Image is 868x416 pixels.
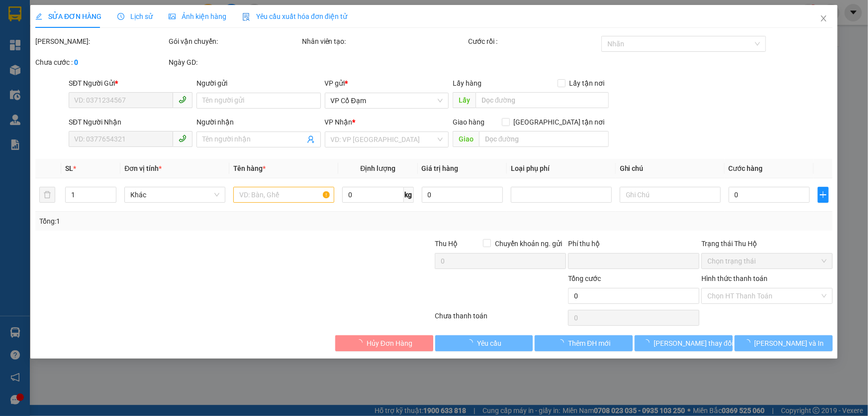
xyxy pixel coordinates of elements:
span: Ảnh kiện hàng [169,12,226,20]
input: VD: Bàn, Ghế [233,187,334,203]
span: close [820,14,828,22]
button: plus [818,187,829,203]
span: Thu Hộ [435,240,458,248]
div: Phí thu hộ [568,238,699,253]
span: clock-circle [117,13,124,20]
span: edit [35,13,42,20]
span: Tổng cước [568,275,601,282]
div: SĐT Người Nhận [69,117,193,128]
button: delete [39,187,55,203]
th: Ghi chú [616,159,725,178]
th: Loại phụ phí [507,159,616,178]
div: Nhân viên tạo: [302,36,467,47]
span: VP Cổ Đạm [331,93,443,108]
div: Cước rồi : [468,36,599,47]
button: Thêm ĐH mới [535,335,633,351]
span: loading [356,339,367,346]
span: [PERSON_NAME] và In [755,338,824,349]
button: [PERSON_NAME] và In [735,335,833,351]
span: [PERSON_NAME] thay đổi [654,338,733,349]
div: [PERSON_NAME]: [35,36,167,47]
span: phone [179,135,187,142]
span: Giao [453,131,479,147]
span: picture [169,13,176,20]
span: phone [179,96,187,104]
span: SL [65,164,73,172]
span: [GEOGRAPHIC_DATA] tận nơi [510,117,609,128]
button: Close [810,5,838,33]
span: Cước hàng [729,164,763,172]
input: Dọc đường [476,92,609,108]
span: Lấy hàng [453,79,482,87]
div: Gói vận chuyển: [169,36,300,47]
span: Yêu cầu [477,338,501,349]
div: Người gửi [196,78,320,89]
span: kg [404,187,414,203]
span: Giao hàng [453,118,484,126]
span: Hủy Đơn Hàng [367,338,412,349]
button: [PERSON_NAME] thay đổi [635,335,733,351]
b: 0 [74,58,78,66]
img: icon [242,13,250,21]
span: Tên hàng [233,164,266,172]
span: loading [643,339,654,346]
div: Chưa cước : [35,57,167,68]
span: user-add [307,136,315,143]
div: Người nhận [196,117,320,128]
span: loading [557,339,568,346]
div: Chưa thanh toán [434,310,568,328]
span: Yêu cầu xuất hóa đơn điện tử [242,12,347,20]
span: Đơn vị tính [124,164,162,172]
span: Định lượng [360,164,395,172]
span: loading [466,339,477,346]
button: Hủy Đơn Hàng [335,335,433,351]
span: Chuyển khoản ng. gửi [491,238,566,249]
div: Trạng thái Thu Hộ [701,238,833,249]
div: Tổng: 1 [39,216,335,227]
span: Lấy [453,92,476,108]
span: Thêm ĐH mới [568,338,610,349]
input: Ghi Chú [620,187,721,203]
span: Lịch sử [117,12,153,20]
label: Hình thức thanh toán [701,275,768,282]
input: Dọc đường [479,131,609,147]
div: SĐT Người Gửi [69,78,193,89]
button: Yêu cầu [435,335,533,351]
span: Khác [130,187,219,202]
span: loading [744,339,755,346]
span: Chọn trạng thái [707,254,827,269]
span: SỬA ĐƠN HÀNG [35,12,101,20]
span: VP Nhận [325,118,353,126]
span: plus [818,191,828,199]
span: Giá trị hàng [422,164,459,172]
span: Lấy tận nơi [566,78,609,89]
div: Ngày GD: [169,57,300,68]
div: VP gửi [325,78,449,89]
